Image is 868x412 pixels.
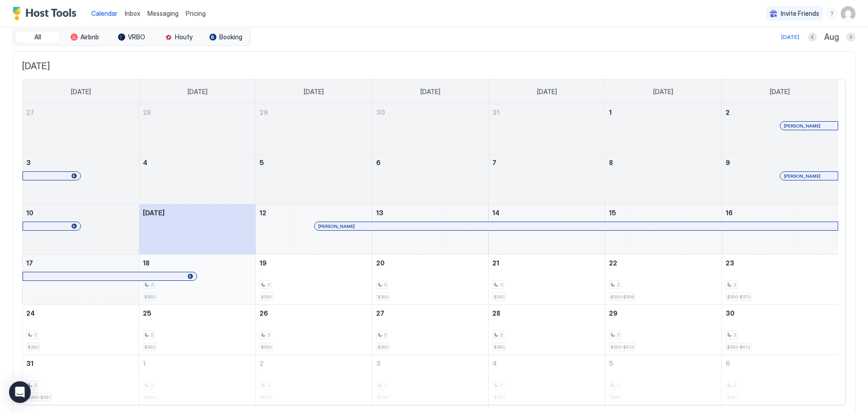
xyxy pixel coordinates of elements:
span: $350-$373 [727,294,750,300]
span: 4 [143,159,147,166]
span: 5 [259,159,264,166]
span: Messaging [147,9,179,17]
span: 29 [609,309,618,317]
span: 2 [617,282,619,288]
a: Wednesday [411,80,449,104]
span: $350 [377,344,388,350]
a: August 17, 2025 [23,255,139,271]
button: Previous month [808,33,817,42]
td: July 27, 2025 [23,104,139,154]
span: 17 [26,259,33,267]
span: 2 [617,332,619,338]
td: July 28, 2025 [139,104,256,154]
span: 22 [609,259,617,267]
a: August 31, 2025 [23,355,139,372]
span: $350 [261,344,272,350]
span: 3 [376,360,381,367]
span: [DATE] [71,88,91,96]
td: September 4, 2025 [489,355,605,405]
td: July 29, 2025 [255,104,372,154]
span: 2 [151,282,153,288]
a: September 6, 2025 [722,355,838,372]
a: August 3, 2025 [23,154,139,171]
td: August 14, 2025 [489,204,605,255]
td: July 30, 2025 [372,104,489,154]
a: August 23, 2025 [722,255,838,271]
div: User profile [841,6,855,21]
span: 14 [492,209,500,217]
span: Invite Friends [781,9,819,18]
a: Friday [644,80,682,104]
span: 3 [26,159,31,166]
td: August 3, 2025 [23,154,139,204]
span: Calendar [91,9,118,17]
span: 19 [259,259,267,267]
span: Airbnb [80,33,99,41]
button: Airbnb [62,31,107,43]
span: 30 [376,109,385,116]
button: Booking [203,31,248,43]
a: July 28, 2025 [139,104,255,121]
a: August 20, 2025 [373,255,489,271]
a: August 19, 2025 [256,255,372,271]
a: August 8, 2025 [605,154,722,171]
span: 16 [726,209,733,217]
span: Aug [824,32,839,43]
td: August 25, 2025 [139,305,256,355]
span: All [34,33,41,41]
span: $350-$381 [28,394,51,400]
td: August 4, 2025 [139,154,256,204]
span: $350 [494,294,505,300]
a: September 5, 2025 [605,355,722,372]
td: August 26, 2025 [255,305,372,355]
span: 5 [609,360,613,367]
div: [PERSON_NAME] [784,173,834,179]
span: [DATE] [22,61,846,72]
td: September 1, 2025 [139,355,256,405]
button: All [15,31,60,43]
a: August 22, 2025 [605,255,722,271]
span: 20 [376,259,385,267]
td: July 31, 2025 [489,104,605,154]
td: August 30, 2025 [722,305,838,355]
span: 21 [492,259,499,267]
a: September 1, 2025 [139,355,255,372]
td: August 7, 2025 [489,154,605,204]
span: 24 [26,309,35,317]
span: [DATE] [420,88,440,96]
div: Open Intercom Messenger [9,381,31,403]
span: 2 [500,282,503,288]
span: 10 [26,209,33,217]
button: [DATE] [780,32,801,43]
span: [DATE] [653,88,673,96]
span: 7 [492,159,496,166]
a: Monday [179,80,217,104]
a: August 11, 2025 [139,204,255,221]
a: August 1, 2025 [605,104,722,121]
span: 12 [259,209,266,217]
div: [PERSON_NAME] [784,123,834,129]
a: Messaging [147,9,179,18]
td: August 21, 2025 [489,255,605,305]
span: Inbox [125,9,140,17]
td: August 24, 2025 [23,305,139,355]
a: August 30, 2025 [722,305,838,322]
a: August 10, 2025 [23,204,139,221]
span: 27 [26,109,34,116]
span: 9 [726,159,730,166]
span: [DATE] [188,88,208,96]
span: [PERSON_NAME] [318,223,355,229]
td: August 22, 2025 [605,255,722,305]
td: August 1, 2025 [605,104,722,154]
a: August 28, 2025 [489,305,605,322]
a: August 24, 2025 [23,305,139,322]
a: Thursday [528,80,566,104]
a: Host Tools Logo [13,7,80,20]
span: 2 [34,332,37,338]
span: [DATE] [143,209,165,217]
span: 23 [726,259,734,267]
span: 29 [259,109,268,116]
a: September 4, 2025 [489,355,605,372]
a: Sunday [62,80,100,104]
